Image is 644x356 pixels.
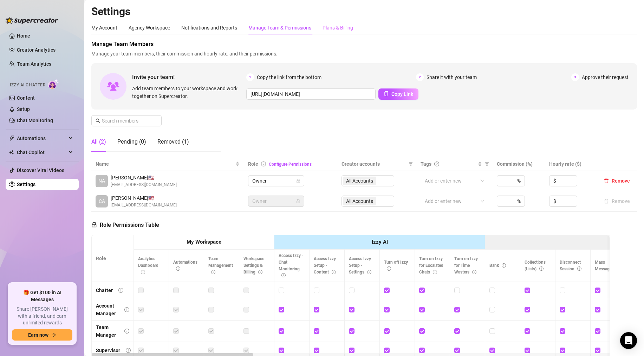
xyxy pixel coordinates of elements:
div: Pending (0) [117,138,146,146]
h5: Role Permissions Table [91,221,159,229]
button: Remove [601,197,633,205]
span: info-circle [577,266,581,271]
span: Tags [421,160,431,168]
span: info-circle [124,329,129,334]
span: Mass Message [595,260,619,271]
th: Hourly rate ($) [545,157,597,171]
div: Notifications and Reports [181,24,237,32]
a: Chat Monitoring [17,118,53,123]
button: Earn nowarrow-right [12,329,72,341]
strong: Izzy AI [372,239,388,245]
span: info-circle [258,270,262,274]
span: copy [384,91,389,96]
span: CA [99,197,105,205]
span: Automations [17,133,67,144]
span: Share [PERSON_NAME] with a friend, and earn unlimited rewards [12,306,72,327]
div: Account Manager [96,302,119,317]
span: Access Izzy Setup - Content [314,256,336,275]
span: Turn on Izzy for Escalated Chats [419,256,443,275]
span: delete [604,178,609,183]
div: All (2) [91,138,106,146]
span: Manage your team members, their commission and hourly rate, and their permissions. [91,50,637,58]
span: Approve their request [582,73,629,81]
a: Content [17,95,35,101]
span: [EMAIL_ADDRESS][DOMAIN_NAME] [111,182,177,188]
span: lock [296,179,300,183]
span: Owner [252,176,300,186]
span: Turn on Izzy for Time Wasters [454,256,478,275]
span: info-circle [387,266,391,271]
span: Share it with your team [427,73,477,81]
span: 1 [246,73,254,81]
a: Creator Analytics [17,44,73,55]
span: question-circle [434,161,439,166]
span: info-circle [141,270,145,274]
img: AI Chatter [48,79,59,89]
a: Setup [17,106,30,112]
span: info-circle [281,273,286,277]
span: search [96,118,100,123]
span: info-circle [126,348,131,353]
span: Disconnect Session [560,260,581,271]
span: Add team members to your workspace and work together on Supercreator. [132,85,243,100]
span: Invite your team! [132,73,246,81]
img: logo-BBDzfeDw.svg [6,17,58,24]
span: Owner [252,196,300,206]
strong: My Workspace [187,239,221,245]
span: Analytics Dashboard [138,256,158,275]
span: 🎁 Get $100 in AI Messages [12,289,72,303]
div: Plans & Billing [323,24,353,32]
span: 3 [571,73,579,81]
span: info-circle [472,270,476,274]
span: info-circle [261,161,266,166]
a: Settings [17,182,35,187]
span: info-circle [332,270,336,274]
span: filter [483,159,490,169]
span: Access Izzy - Chat Monitoring [279,253,304,278]
div: My Account [91,24,117,32]
div: Open Intercom Messenger [620,332,637,349]
span: Name [96,160,234,168]
span: lock [91,222,97,228]
input: Search members [102,117,152,125]
span: info-circle [176,266,180,271]
span: info-circle [124,307,129,312]
th: Commission (%) [493,157,545,171]
span: info-circle [539,266,544,271]
button: Copy Link [378,88,418,100]
span: info-circle [502,263,506,268]
a: Home [17,33,30,39]
span: [PERSON_NAME] 🇺🇸 [111,194,177,202]
a: Team Analytics [17,61,51,67]
span: Automations [173,260,197,271]
span: info-circle [433,270,437,274]
span: Chat Copilot [17,147,67,158]
span: Team Management [208,256,233,275]
span: Earn now [28,332,48,338]
span: Bank [489,263,506,268]
span: Copy Link [391,91,413,97]
span: [PERSON_NAME] 🇺🇸 [111,174,177,182]
span: Creator accounts [341,160,406,168]
span: Turn off Izzy [384,260,408,271]
a: Discover Viral Videos [17,167,64,173]
span: info-circle [118,288,123,293]
span: info-circle [211,270,215,274]
div: Chatter [96,286,113,294]
div: Manage Team & Permissions [248,24,311,32]
span: info-circle [367,270,371,274]
span: lock [296,199,300,203]
div: Agency Workspace [129,24,170,32]
img: Chat Copilot [9,150,14,155]
span: Izzy AI Chatter [10,82,45,88]
span: 2 [416,73,424,81]
div: Supervisor [96,347,120,354]
span: thunderbolt [9,136,15,141]
span: arrow-right [51,332,56,337]
th: Role [92,235,134,282]
span: filter [485,162,489,166]
div: Team Manager [96,323,119,339]
span: filter [409,162,413,166]
h2: Settings [91,5,637,18]
span: Copy the link from the bottom [257,73,321,81]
